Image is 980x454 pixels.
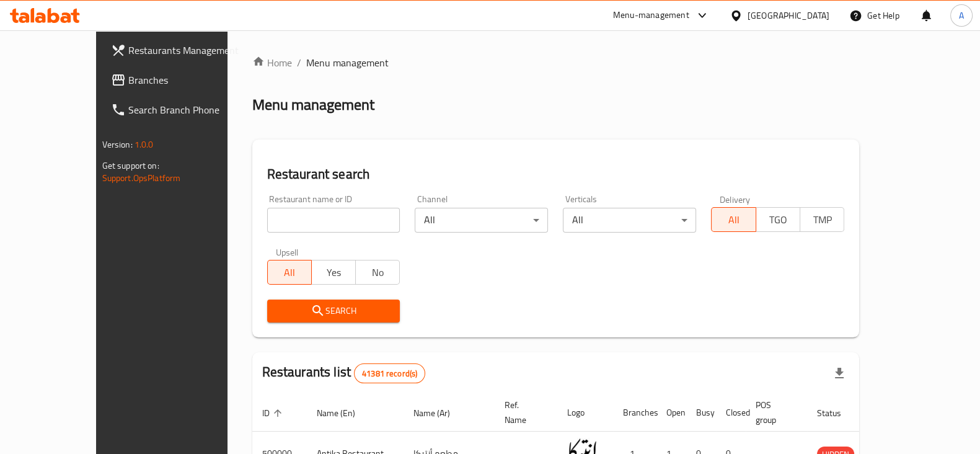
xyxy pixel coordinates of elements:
[267,208,400,233] input: Search for restaurant name or ID..
[102,158,159,174] span: Get support on:
[761,211,795,229] span: TGO
[413,406,466,421] span: Name (Ar)
[563,208,696,233] div: All
[355,368,425,380] span: 41381 record(s)
[720,195,751,203] label: Delivery
[252,55,292,70] a: Home
[306,55,389,70] span: Menu management
[276,247,299,256] label: Upsell
[267,300,400,323] button: Search
[102,170,181,186] a: Support.OpsPlatform
[252,95,374,115] h2: Menu management
[717,211,751,229] span: All
[557,394,613,432] th: Logo
[959,9,964,22] span: A
[252,55,860,70] nav: breadcrumb
[505,398,542,427] span: Ref. Name
[756,398,792,427] span: POS group
[102,136,133,153] span: Version:
[317,264,351,282] span: Yes
[267,260,312,285] button: All
[716,394,746,432] th: Closed
[101,65,260,95] a: Branches
[415,208,548,233] div: All
[262,406,286,421] span: ID
[800,207,844,232] button: TMP
[128,73,250,87] span: Branches
[135,136,154,153] span: 1.0.0
[317,406,371,421] span: Name (En)
[354,363,425,383] div: Total records count
[805,211,839,229] span: TMP
[101,95,260,125] a: Search Branch Phone
[297,55,301,70] li: /
[613,8,689,23] div: Menu-management
[613,394,656,432] th: Branches
[711,207,756,232] button: All
[817,406,857,421] span: Status
[273,264,307,282] span: All
[267,165,845,184] h2: Restaurant search
[128,43,250,58] span: Restaurants Management
[656,394,686,432] th: Open
[756,207,800,232] button: TGO
[748,9,829,22] div: [GEOGRAPHIC_DATA]
[128,102,250,117] span: Search Branch Phone
[311,260,356,285] button: Yes
[262,363,426,383] h2: Restaurants list
[824,358,854,388] div: Export file
[277,303,391,319] span: Search
[686,394,716,432] th: Busy
[101,35,260,65] a: Restaurants Management
[361,264,395,282] span: No
[355,260,400,285] button: No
